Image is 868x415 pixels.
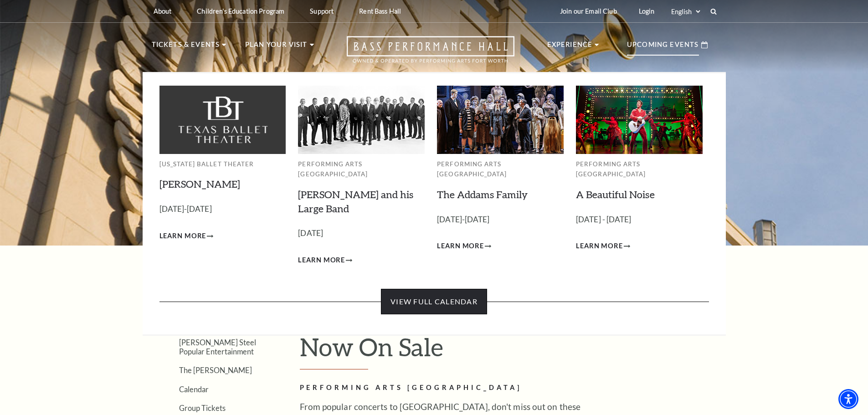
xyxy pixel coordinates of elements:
a: Group Tickets [179,404,226,412]
a: A Beautiful Noise [576,188,655,200]
p: Experience [547,39,593,56]
p: Performing Arts [GEOGRAPHIC_DATA] [298,159,425,179]
a: The Addams Family [437,188,528,200]
a: Learn More A Beautiful Noise [576,241,630,252]
a: [PERSON_NAME] and his Large Band [298,188,413,215]
a: Learn More The Addams Family [437,241,491,252]
p: Upcoming Events [627,39,699,56]
p: Support [310,7,334,15]
p: Rent Bass Hall [359,7,401,15]
p: [DATE]-[DATE] [437,213,564,226]
span: Learn More [298,255,345,266]
p: [US_STATE] Ballet Theater [159,159,286,169]
img: Performing Arts Fort Worth [437,86,564,154]
img: Performing Arts Fort Worth [576,86,703,154]
p: Children's Education Program [197,7,284,15]
span: Learn More [159,231,206,242]
img: Texas Ballet Theater [159,86,286,154]
a: The [PERSON_NAME] [179,366,252,374]
a: [PERSON_NAME] [159,178,240,190]
span: Learn More [576,241,623,252]
p: [DATE] - [DATE] [576,213,703,226]
h1: Now On Sale [300,332,717,369]
div: Accessibility Menu [838,389,858,409]
a: Open this option [314,36,547,72]
p: Performing Arts [GEOGRAPHIC_DATA] [576,159,703,179]
p: Performing Arts [GEOGRAPHIC_DATA] [437,159,564,179]
h2: Performing Arts [GEOGRAPHIC_DATA] [300,382,596,394]
p: Plan Your Visit [245,39,308,56]
a: Learn More Lyle Lovett and his Large Band [298,255,352,266]
img: Performing Arts Fort Worth [298,86,425,154]
a: View Full Calendar [381,289,487,314]
span: Learn More [437,241,484,252]
a: [PERSON_NAME] Steel Popular Entertainment [179,338,256,355]
p: [DATE]-[DATE] [159,203,286,216]
p: About [154,7,172,15]
a: Calendar [179,385,209,394]
select: Select: [669,7,702,16]
a: Learn More Peter Pan [159,231,214,242]
p: [DATE] [298,227,425,240]
p: Tickets & Events [152,39,220,56]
